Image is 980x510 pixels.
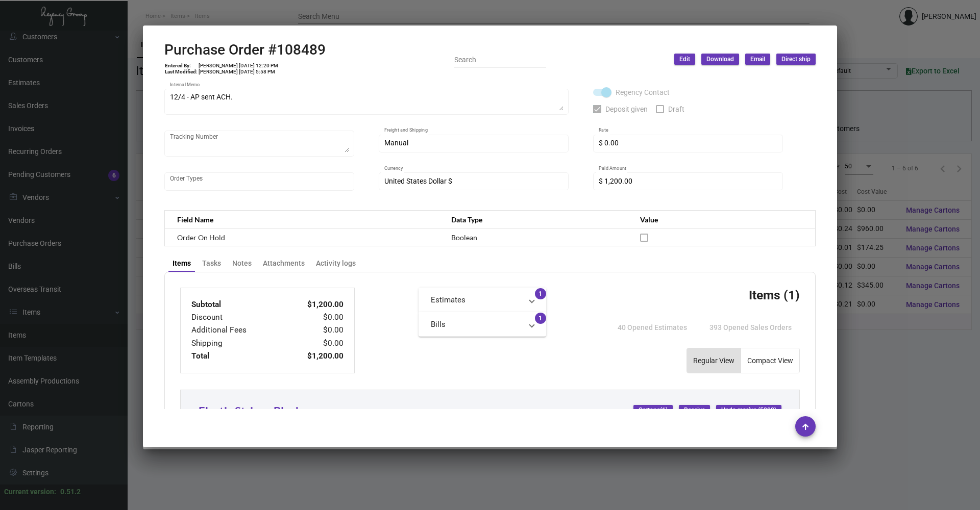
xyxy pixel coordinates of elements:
td: [PERSON_NAME] [DATE] 5:58 PM [198,69,279,75]
th: Data Type [441,211,630,228]
td: Subtotal [191,298,283,311]
mat-expansion-panel-header: Estimates [419,288,546,312]
button: 40 Opened Estimates [609,318,695,337]
button: Regular View [687,348,741,373]
button: 393 Opened Sales Orders [701,318,800,337]
th: Value [630,211,815,228]
div: Tasks [202,258,221,269]
span: Regency Contact [616,86,670,98]
mat-expansion-panel-header: Bills [419,312,546,337]
a: Elastic String - Black [199,404,302,418]
th: Field Name [165,211,442,228]
td: Additional Fees [191,324,283,337]
span: Download [706,55,734,64]
span: Deposit given [605,103,648,115]
td: Entered By: [164,63,198,69]
span: 40 Opened Estimates [618,323,687,331]
button: Cartons(1) [633,405,673,416]
span: Undo receive (5000) [721,406,776,415]
td: Total [191,350,283,363]
span: Boolean [451,233,477,242]
button: Undo receive (5000) [716,405,781,416]
span: Draft [668,103,684,115]
div: Current version: [4,487,56,497]
button: Email [745,54,770,65]
span: Cartons [639,406,668,415]
td: $1,200.00 [283,298,344,311]
h2: Purchase Order #108489 [164,41,326,59]
span: Direct ship [781,55,811,64]
button: Download [701,54,739,65]
span: 393 Opened Sales Orders [709,323,792,331]
h3: Items (1) [749,288,800,302]
button: Compact View [741,348,799,373]
button: Receive [679,405,710,416]
span: Edit [679,55,690,64]
td: $1,200.00 [283,350,344,363]
div: Items [173,258,191,269]
div: Attachments [263,258,305,269]
span: (1) [660,407,668,414]
td: $0.00 [283,311,344,324]
button: Edit [674,54,695,65]
div: Activity logs [316,258,356,269]
td: $0.00 [283,337,344,350]
span: Manual [384,139,408,147]
td: [PERSON_NAME] [DATE] 12:20 PM [198,63,279,69]
div: Notes [232,258,252,269]
span: Order On Hold [177,233,225,242]
span: Receive [684,406,705,415]
td: Discount [191,311,283,324]
mat-panel-title: Bills [431,319,522,330]
td: Shipping [191,337,283,350]
td: $0.00 [283,324,344,337]
div: 0.51.2 [60,487,81,497]
mat-panel-title: Estimates [431,294,522,306]
td: Last Modified: [164,69,198,75]
span: Email [750,55,765,64]
button: Direct ship [776,54,816,65]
